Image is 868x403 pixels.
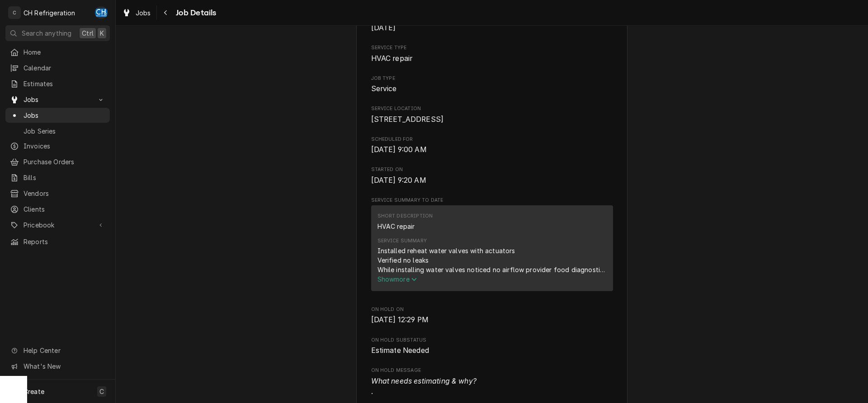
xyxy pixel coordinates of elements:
a: Clients [5,202,110,217]
span: Bills [24,173,105,182]
span: Estimate Needed [371,346,429,355]
div: Installed reheat water valves with actuators Verified no leaks While installing water valves noti... [377,246,607,274]
span: Job Series [24,126,105,136]
span: Estimates [24,79,105,88]
a: Estimates [5,76,110,91]
span: HVAC repair [371,54,413,63]
span: Jobs [136,8,151,18]
span: Service Location [371,114,613,125]
i: What needs estimating & why? [371,377,476,385]
div: CH [95,6,108,19]
a: Go to Jobs [5,92,110,107]
div: CH Refrigeration [24,8,75,18]
div: Service Summary [371,205,613,295]
div: On Hold Message [371,367,613,397]
a: Job Series [5,124,110,139]
div: Started On [371,166,613,185]
a: Go to Help Center [5,343,110,358]
div: Short Description [377,213,433,220]
span: Reports [24,237,105,246]
span: Pricebook [24,220,92,230]
div: On Hold SubStatus [371,337,613,356]
span: K [100,28,104,38]
button: Showmore [377,274,607,284]
span: Service Summary To Date [371,197,613,204]
span: [DATE] 12:29 PM [371,315,429,324]
span: Create [24,388,44,395]
span: Date Received [371,23,613,33]
span: [DATE] 9:20 AM [371,176,426,185]
a: Home [5,45,110,60]
a: Go to What's New [5,359,110,374]
div: Service Location [371,105,613,125]
a: Calendar [5,60,110,75]
a: Jobs [5,108,110,123]
span: What's New [24,361,104,371]
a: Purchase Orders [5,154,110,169]
span: On Hold On [371,306,613,313]
button: Search anythingCtrlK [5,25,110,41]
a: Bills [5,170,110,185]
span: On Hold SubStatus [371,337,613,344]
a: Vendors [5,186,110,201]
span: Service Type [371,53,613,64]
button: Navigate back [159,5,173,20]
span: On Hold Message [371,367,613,374]
div: Service Summary To Date [371,197,613,295]
span: Search anything [22,28,71,38]
span: On Hold SubStatus [371,345,613,356]
div: Service Type [371,44,613,64]
span: Scheduled For [371,136,613,143]
div: Scheduled For [371,136,613,155]
span: Service Type [371,44,613,51]
span: Scheduled For [371,144,613,155]
a: Go to Pricebook [5,218,110,232]
span: Service [371,84,397,93]
div: Chris Hiraga's Avatar [95,6,108,19]
span: Show more [377,275,417,283]
div: C [8,6,21,19]
span: Service Location [371,105,613,112]
span: Job Type [371,75,613,82]
span: Job Type [371,83,613,94]
div: Service Summary [377,237,427,245]
a: Invoices [5,139,110,153]
span: Purchase Orders [24,157,105,167]
span: Invoices [24,141,105,151]
span: [DATE] [371,23,396,32]
span: Jobs [24,95,92,104]
div: Job Type [371,75,613,94]
a: Jobs [118,5,155,20]
span: Help Center [24,346,104,355]
div: On Hold On [371,306,613,325]
span: [STREET_ADDRESS] [371,115,444,124]
span: On Hold Message [371,376,613,397]
div: HVAC repair [377,222,415,231]
span: Jobs [24,111,105,120]
span: Vendors [24,189,105,198]
span: C [99,387,104,396]
a: Reports [5,234,110,249]
span: [DATE] 9:00 AM [371,145,427,154]
span: Clients [24,204,105,214]
span: Home [24,47,105,57]
span: Started On [371,166,613,173]
span: Ctrl [82,28,94,38]
span: . [371,377,476,396]
span: Started On [371,175,613,186]
span: Calendar [24,63,105,73]
span: On Hold On [371,315,613,325]
span: Job Details [173,7,217,19]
